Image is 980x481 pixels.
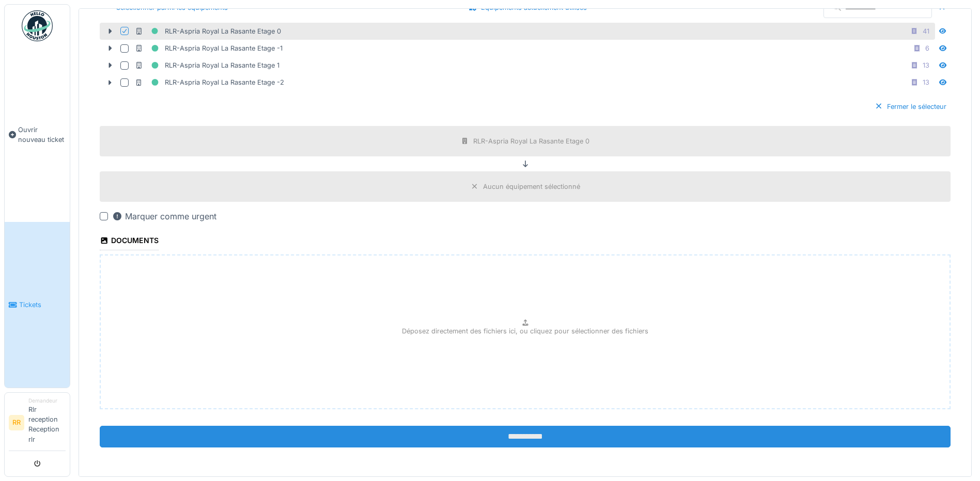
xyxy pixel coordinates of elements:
div: RLR-Aspria Royal La Rasante Etage 0 [135,25,281,38]
div: 13 [923,77,929,87]
span: Ouvrir nouveau ticket [18,125,66,145]
div: Marquer comme urgent [112,210,216,222]
div: Demandeur [28,397,66,405]
div: 41 [923,26,929,36]
div: Fermer le sélecteur [870,100,951,114]
div: 13 [923,60,929,70]
span: Tickets [19,300,66,310]
img: Badge_color-CXgf-gQk.svg [22,10,53,41]
a: Tickets [5,222,70,387]
li: Rlr reception Reception rlr [28,397,66,448]
div: 6 [925,43,929,53]
a: RR DemandeurRlr reception Reception rlr [9,397,66,451]
a: Ouvrir nouveau ticket [5,47,70,222]
p: Déposez directement des fichiers ici, ou cliquez pour sélectionner des fichiers [402,326,648,336]
div: RLR-Aspria Royal La Rasante Etage -1 [135,42,283,55]
div: RLR-Aspria Royal La Rasante Etage 0 [473,136,589,146]
div: Documents [100,233,159,250]
div: RLR-Aspria Royal La Rasante Etage -2 [135,76,284,89]
div: RLR-Aspria Royal La Rasante Etage 1 [135,59,279,72]
div: Aucun équipement sélectionné [483,182,580,191]
li: RR [9,415,24,430]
